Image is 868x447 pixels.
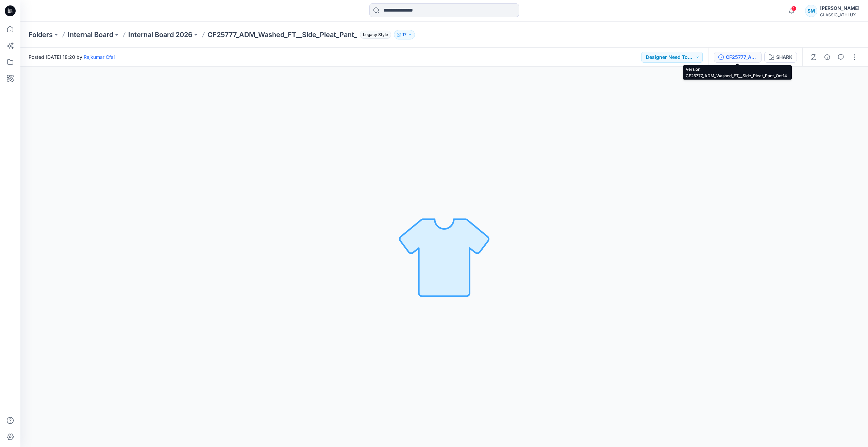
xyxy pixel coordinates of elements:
[402,31,406,38] p: 17
[29,53,115,61] span: Posted [DATE] 18:20 by
[360,31,391,39] span: Legacy Style
[68,30,113,39] a: Internal Board
[128,30,193,39] a: Internal Board 2026
[822,52,833,63] button: Details
[764,52,797,63] button: SHARK
[397,209,492,304] img: No Outline
[805,5,817,17] div: SM
[791,6,797,11] span: 1
[84,54,115,60] a: Rajkumar Cfai
[357,30,391,39] button: Legacy Style
[820,12,859,17] div: CLASSIC_ATHLUX
[714,52,762,63] button: CF25777_ADM_Washed_FT__Side_Pleat_Pant_Oct14
[726,53,757,61] div: CF25777_ADM_Washed_FT__Side_Pleat_Pant_Oct14
[820,4,859,12] div: [PERSON_NAME]
[207,30,357,39] p: CF25777_ADM_Washed_FT__Side_Pleat_Pant_
[394,30,415,39] button: 17
[776,53,792,61] div: SHARK
[29,30,53,39] a: Folders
